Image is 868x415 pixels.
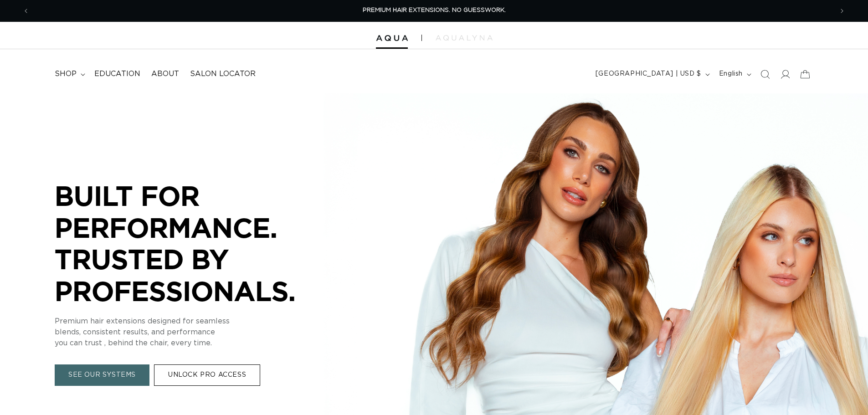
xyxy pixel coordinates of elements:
[832,2,852,20] button: Next announcement
[714,66,755,83] button: English
[146,64,185,84] a: About
[190,69,256,79] span: Salon Locator
[49,64,89,84] summary: shop
[185,64,261,84] a: Salon Locator
[436,35,493,41] img: aqualyna.com
[55,327,328,338] p: blends, consistent results, and performance
[154,365,260,386] a: UNLOCK PRO ACCESS
[719,69,743,79] span: English
[363,7,506,13] span: PREMIUM HAIR EXTENSIONS. NO GUESSWORK.
[16,2,36,20] button: Previous announcement
[151,69,179,79] span: About
[55,180,328,307] p: BUILT FOR PERFORMANCE. TRUSTED BY PROFESSIONALS.
[55,316,328,327] p: Premium hair extensions designed for seamless
[596,69,701,79] span: [GEOGRAPHIC_DATA] | USD $
[590,66,714,83] button: [GEOGRAPHIC_DATA] | USD $
[55,365,149,386] a: SEE OUR SYSTEMS
[55,338,328,349] p: you can trust , behind the chair, every time.
[376,35,408,41] img: Aqua Hair Extensions
[94,69,140,79] span: Education
[89,64,146,84] a: Education
[55,69,77,79] span: shop
[755,64,775,84] summary: Search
